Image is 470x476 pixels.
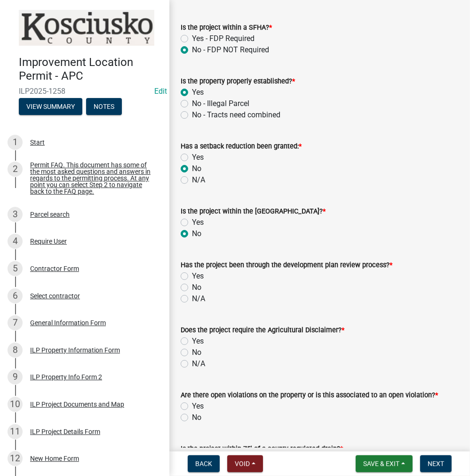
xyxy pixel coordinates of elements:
div: 4 [8,234,23,249]
span: Void [235,460,250,468]
label: Yes [192,87,204,98]
div: Parcel search [30,211,70,218]
label: No - Tracts need combined [192,109,280,121]
label: Yes - FDP Required [192,33,255,44]
div: 8 [8,343,23,358]
div: 11 [8,424,23,439]
label: Are there open violations on the property or is this associated to an open violation? [181,392,438,399]
label: Is the project within a SFHA? [181,25,272,31]
div: 2 [8,162,23,177]
label: N/A [192,293,205,304]
label: Yes [192,271,204,282]
label: Yes [192,217,204,228]
a: Edit [154,87,167,96]
label: No [192,163,201,174]
div: 10 [8,397,23,412]
label: No - FDP NOT Required [192,44,269,56]
label: Has a setback reduction been granted: [181,143,302,150]
label: Is the project within the [GEOGRAPHIC_DATA]? [181,208,326,215]
label: Yes [192,401,204,412]
wm-modal-confirm: Notes [86,103,122,111]
label: Does the project require the Agricultural Disclaimer? [181,327,344,334]
label: Yes [192,152,204,163]
div: 3 [8,207,23,222]
button: Void [227,455,263,472]
label: No [192,228,201,239]
div: ILP Property Info Form 2 [30,374,102,380]
div: 6 [8,288,23,304]
div: Permit FAQ. This document has some of the most asked questions and answers in regards to the perm... [30,162,154,195]
label: No [192,347,201,358]
img: Kosciusko County, Indiana [19,10,154,46]
span: ILP2025-1258 [19,87,151,96]
div: General Information Form [30,320,106,326]
label: No - Illegal Parcel [192,98,249,109]
label: Is the project within 75' of a county regulated drain? [181,446,343,452]
label: No [192,282,201,293]
span: Save & Exit [363,460,399,468]
div: Select contractor [30,293,80,299]
button: View Summary [19,98,82,115]
div: 5 [8,261,23,276]
div: Start [30,139,45,146]
span: Back [195,460,212,468]
label: N/A [192,174,205,186]
div: 9 [8,369,23,385]
label: N/A [192,358,205,369]
button: Back [188,455,220,472]
label: Yes [192,336,204,347]
div: 12 [8,451,23,466]
wm-modal-confirm: Edit Application Number [154,87,167,96]
div: Require User [30,238,67,245]
div: ILP Project Details Form [30,428,100,435]
h4: Improvement Location Permit - APC [19,56,162,83]
wm-modal-confirm: Summary [19,103,82,111]
button: Next [420,455,452,472]
label: Has the project been through the development plan review process? [181,262,392,269]
button: Save & Exit [356,455,413,472]
div: Contractor Form [30,265,79,272]
div: ILP Property Information Form [30,347,120,353]
label: Is the property properly established? [181,78,295,85]
div: 1 [8,135,23,150]
label: No [192,412,201,423]
span: Next [428,460,444,468]
div: 7 [8,315,23,330]
div: ILP Project Documents and Map [30,401,124,408]
button: Notes [86,98,122,115]
div: New Home Form [30,455,79,462]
